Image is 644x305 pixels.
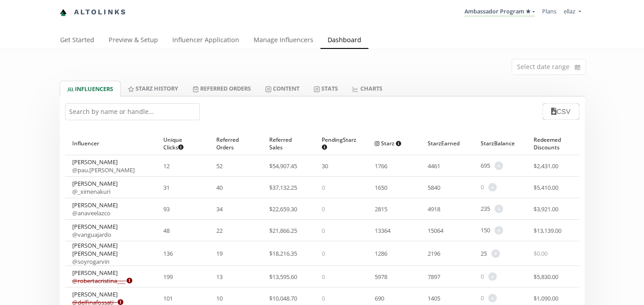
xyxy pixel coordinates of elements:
[307,81,345,96] a: Stats
[72,209,110,217] a: @anaveelazco
[72,257,110,266] a: @soyrogarvin
[428,132,466,155] div: Starz Earned
[481,249,487,258] span: 25
[72,166,135,174] a: @pau.[PERSON_NAME]
[72,201,118,217] div: [PERSON_NAME]
[481,226,490,235] span: 150
[163,162,170,170] span: 12
[534,205,558,213] span: $ 3,921.00
[72,231,111,239] a: @vanguajardo
[163,136,195,151] span: Unique Clicks
[322,205,325,213] span: 0
[163,294,173,302] span: 101
[269,132,308,155] div: Referred Sales
[481,183,484,192] span: 0
[72,222,118,239] div: [PERSON_NAME]
[216,162,223,170] span: 52
[481,132,519,155] div: Starz Balance
[101,32,165,50] a: Preview & Setup
[269,294,297,302] span: $ 10,048.70
[534,227,561,235] span: $ 13,139.00
[322,162,328,170] span: 30
[60,81,121,96] a: INFLUENCERS
[216,183,223,192] span: 40
[428,249,440,257] span: 2196
[375,205,387,213] span: 2815
[495,205,503,213] span: +
[163,273,173,281] span: 199
[216,294,223,302] span: 10
[464,7,535,17] a: Ambassador Program ★
[163,227,170,235] span: 48
[491,249,500,258] span: +
[163,205,170,213] span: 93
[481,161,490,170] span: 695
[216,249,223,257] span: 19
[72,241,149,266] div: [PERSON_NAME] [PERSON_NAME]
[428,294,440,302] span: 1405
[72,269,132,285] div: [PERSON_NAME]
[534,273,558,281] span: $ 5,830.00
[216,273,223,281] span: 13
[60,5,127,20] a: Altolinks
[375,227,390,235] span: 13364
[322,136,356,151] span: Pending Starz
[428,273,440,281] span: 7897
[60,9,67,16] img: favicon-32x32.png
[534,249,548,257] span: $ 0.00
[269,162,297,170] span: $ 54,907.45
[575,63,580,72] svg: calendar
[534,183,558,192] span: $ 5,410.00
[72,132,149,155] div: Influencer
[375,294,384,302] span: 690
[322,273,325,281] span: 0
[216,132,255,155] div: Referred Orders
[258,81,307,96] a: Content
[542,7,556,15] a: Plans
[375,183,387,192] span: 1650
[72,277,132,285] a: @robertacristina___
[320,32,368,50] a: Dashboard
[481,205,490,213] span: 235
[53,32,101,50] a: Get Started
[65,103,200,120] input: Search by name or handle...
[72,187,110,196] a: @_ximenakuri
[375,273,387,281] span: 5978
[534,132,572,155] div: Redeemed Discounts
[163,183,170,192] span: 31
[564,7,575,15] span: ellaz
[269,227,297,235] span: $ 21,866.25
[163,249,173,257] span: 136
[428,227,443,235] span: 15064
[495,161,503,170] span: +
[543,103,579,120] button: CSV
[488,272,497,281] span: +
[246,32,320,50] a: Manage Influencers
[534,162,558,170] span: $ 2,431.00
[375,249,387,257] span: 1286
[495,226,503,235] span: +
[564,7,581,17] a: ellaz
[375,162,387,170] span: 1766
[375,139,401,147] span: Starz
[428,183,440,192] span: 5840
[216,205,223,213] span: 34
[428,205,440,213] span: 4918
[269,273,297,281] span: $ 13,595.60
[428,162,440,170] span: 4461
[488,294,497,302] span: +
[322,227,325,235] span: 0
[488,183,497,192] span: +
[481,294,484,302] span: 0
[72,179,118,196] div: [PERSON_NAME]
[185,81,258,96] a: Referred Orders
[534,294,558,302] span: $ 1,090.00
[121,81,185,96] a: Starz HISTORY
[9,9,38,36] iframe: chat widget
[481,272,484,281] span: 0
[72,158,135,174] div: [PERSON_NAME]
[345,81,389,96] a: CHARTS
[165,32,246,50] a: Influencer Application
[322,249,325,257] span: 0
[269,205,297,213] span: $ 22,659.30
